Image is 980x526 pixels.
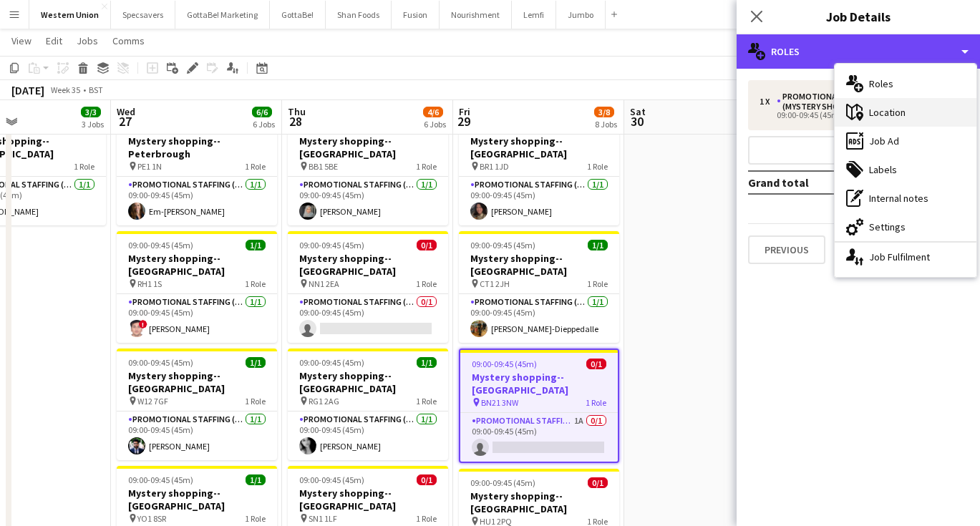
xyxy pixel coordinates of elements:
[89,84,103,95] div: BST
[117,177,277,225] app-card-role: Promotional Staffing (Mystery Shopper)1/109:00-09:45 (45m)Em-[PERSON_NAME]
[748,136,969,165] button: Add role
[112,34,145,47] span: Comms
[556,1,606,29] button: Jumbo
[74,161,94,172] span: 1 Role
[115,113,135,130] span: 27
[288,369,448,395] h3: Mystery shopping--[GEOGRAPHIC_DATA]
[117,411,277,460] app-card-role: Promotional Staffing (Mystery Shopper)1/109:00-09:45 (45m)[PERSON_NAME]
[246,357,266,368] span: 1/1
[440,1,512,29] button: Nourishment
[137,161,162,172] span: PE1 1N
[309,161,338,172] span: BB1 5BE
[586,397,606,408] span: 1 Role
[245,161,266,172] span: 1 Role
[107,31,150,50] a: Comms
[416,278,437,289] span: 1 Role
[835,213,976,241] div: Settings
[11,34,31,47] span: View
[460,413,618,462] app-card-role: Promotional Staffing (Mystery Shopper)1A0/109:00-09:45 (45m)
[512,1,556,29] button: Lemfi
[459,114,619,225] app-job-card: 09:00-09:45 (45m)1/1Mystery shopping--[GEOGRAPHIC_DATA] BR1 1JD1 RolePromotional Staffing (Myster...
[288,349,448,460] app-job-card: 09:00-09:45 (45m)1/1Mystery shopping--[GEOGRAPHIC_DATA] RG1 2AG1 RolePromotional Staffing (Myster...
[424,119,446,130] div: 6 Jobs
[417,240,437,250] span: 0/1
[270,1,326,29] button: GottaBe!
[628,113,646,130] span: 30
[246,474,266,485] span: 1/1
[139,320,147,328] span: !
[309,278,339,289] span: NN1 2EA
[46,34,62,47] span: Edit
[472,359,537,369] span: 09:00-09:45 (45m)
[81,107,101,117] span: 3/3
[777,92,918,112] div: Promotional Staffing (Mystery Shopper)
[459,490,619,515] h3: Mystery shopping--[GEOGRAPHIC_DATA]
[459,105,470,118] span: Fri
[128,357,193,368] span: 09:00-09:45 (45m)
[835,184,976,213] div: Internal notes
[117,231,277,343] app-job-card: 09:00-09:45 (45m)1/1Mystery shopping--[GEOGRAPHIC_DATA] RH1 1S1 RolePromotional Staffing (Mystery...
[288,105,306,118] span: Thu
[245,513,266,524] span: 1 Role
[630,105,646,118] span: Sat
[459,349,619,463] app-job-card: 09:00-09:45 (45m)0/1Mystery shopping--[GEOGRAPHIC_DATA] BN21 3NW1 RolePromotional Staffing (Myste...
[587,161,608,172] span: 1 Role
[299,357,364,368] span: 09:00-09:45 (45m)
[117,252,277,278] h3: Mystery shopping--[GEOGRAPHIC_DATA]
[737,34,980,69] div: Roles
[835,127,976,155] div: Job Ad
[835,98,976,127] div: Location
[288,252,448,278] h3: Mystery shopping--[GEOGRAPHIC_DATA]
[117,114,277,225] div: 09:00-09:45 (45m)1/1Mystery shopping--Peterbrough PE1 1N1 RolePromotional Staffing (Mystery Shopp...
[137,278,162,289] span: RH1 1S
[423,107,443,117] span: 4/6
[288,231,448,343] app-job-card: 09:00-09:45 (45m)0/1Mystery shopping--[GEOGRAPHIC_DATA] NN1 2EA1 RolePromotional Staffing (Myster...
[111,1,175,29] button: Specsavers
[748,171,891,194] td: Grand total
[77,34,98,47] span: Jobs
[245,278,266,289] span: 1 Role
[748,235,825,264] button: Previous
[6,31,37,50] a: View
[71,31,104,50] a: Jobs
[245,396,266,406] span: 1 Role
[835,69,976,98] div: Roles
[460,371,618,396] h3: Mystery shopping--[GEOGRAPHIC_DATA]
[760,112,942,119] div: 09:00-09:45 (45m)
[470,240,535,250] span: 09:00-09:45 (45m)
[299,240,364,250] span: 09:00-09:45 (45m)
[416,396,437,406] span: 1 Role
[288,177,448,225] app-card-role: Promotional Staffing (Mystery Shopper)1/109:00-09:45 (45m)[PERSON_NAME]
[47,84,83,95] span: Week 35
[392,1,440,29] button: Fusion
[835,243,976,271] div: Job Fulfilment
[309,396,339,406] span: RG1 2AG
[459,177,619,225] app-card-role: Promotional Staffing (Mystery Shopper)1/109:00-09:45 (45m)[PERSON_NAME]
[286,113,306,130] span: 28
[594,107,614,117] span: 3/8
[459,231,619,343] app-job-card: 09:00-09:45 (45m)1/1Mystery shopping--[GEOGRAPHIC_DATA] CT1 2JH1 RolePromotional Staffing (Myster...
[128,240,193,250] span: 09:00-09:45 (45m)
[288,135,448,160] h3: Mystery shopping--[GEOGRAPHIC_DATA]
[288,487,448,512] h3: Mystery shopping--[GEOGRAPHIC_DATA]
[29,1,111,29] button: Western Union
[459,294,619,343] app-card-role: Promotional Staffing (Mystery Shopper)1/109:00-09:45 (45m)[PERSON_NAME]-Dieppedalle
[137,513,166,524] span: YO1 8SR
[117,349,277,460] div: 09:00-09:45 (45m)1/1Mystery shopping--[GEOGRAPHIC_DATA] W12 7GF1 RolePromotional Staffing (Myster...
[288,294,448,343] app-card-role: Promotional Staffing (Mystery Shopper)0/109:00-09:45 (45m)
[117,105,135,118] span: Wed
[480,278,510,289] span: CT1 2JH
[470,477,535,488] span: 09:00-09:45 (45m)
[459,135,619,160] h3: Mystery shopping--[GEOGRAPHIC_DATA]
[480,161,509,172] span: BR1 1JD
[299,474,364,485] span: 09:00-09:45 (45m)
[11,83,44,97] div: [DATE]
[586,359,606,369] span: 0/1
[417,357,437,368] span: 1/1
[416,513,437,524] span: 1 Role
